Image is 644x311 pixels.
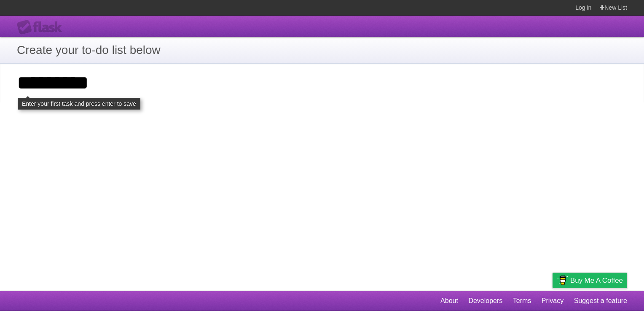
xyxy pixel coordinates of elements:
[553,273,627,288] a: Buy me a coffee
[513,293,531,309] a: Terms
[468,293,502,309] a: Developers
[542,293,563,309] a: Privacy
[440,293,458,309] a: About
[574,293,627,309] a: Suggest a feature
[557,273,568,287] img: Buy me a coffee
[17,41,627,59] h1: Create your to-do list below
[17,20,67,35] div: Flask
[570,273,623,288] span: Buy me a coffee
